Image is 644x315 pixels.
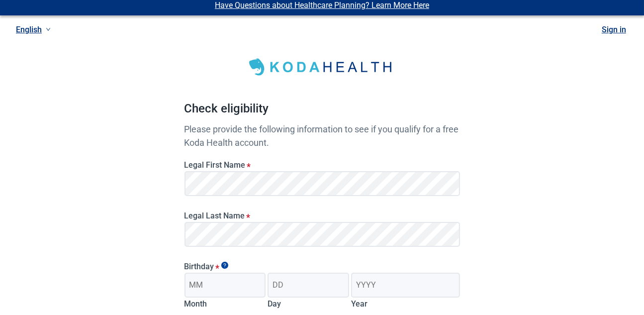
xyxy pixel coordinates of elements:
input: Birth day [268,273,349,298]
p: Please provide the following information to see if you qualify for a free Koda Health account. [184,122,460,149]
label: Legal Last Name [184,211,460,220]
label: Year [351,299,368,309]
h1: Check eligibility [184,100,460,122]
label: Month [184,299,207,309]
input: Birth year [351,273,460,298]
label: Day [268,299,281,309]
img: Koda Health [243,55,402,80]
label: Legal First Name [184,160,460,170]
a: Have Questions about Healthcare Planning? Learn More Here [215,0,429,10]
input: Birth month [184,273,266,298]
span: down [46,27,51,32]
a: Current language: English [12,21,55,38]
legend: Birthday [184,262,460,271]
a: Sign in [602,25,626,34]
span: Show tooltip [221,262,228,269]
